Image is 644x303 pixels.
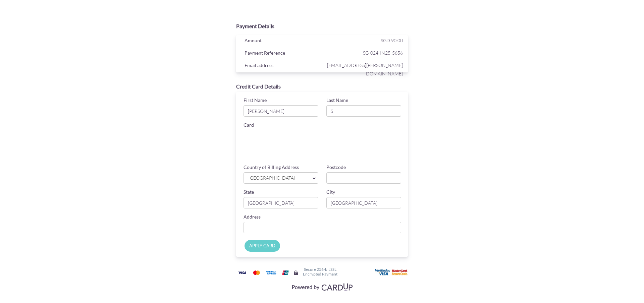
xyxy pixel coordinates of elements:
[328,149,404,161] iframe: Secure card security code input frame
[326,164,346,171] label: Postcode
[235,268,249,277] img: Visa
[375,269,409,276] img: User card
[326,189,335,195] label: City
[288,281,356,293] img: Visa, Mastercard
[236,83,408,90] div: Credit Card Details
[293,270,299,276] img: Secure lock
[326,97,348,104] label: Last Name
[381,38,403,43] span: SGD 90.00
[239,49,324,59] div: Payment Reference
[244,122,254,128] label: Card
[244,172,318,184] a: [GEOGRAPHIC_DATA]
[244,149,320,161] iframe: Secure card expiration date input frame
[264,268,278,277] img: American Express
[324,61,403,78] span: [EMAIL_ADDRESS][PERSON_NAME][DOMAIN_NAME]
[245,240,280,252] input: APPLY CARD
[239,61,324,71] div: Email address
[248,175,307,182] span: [GEOGRAPHIC_DATA]
[279,268,292,277] img: Union Pay
[244,164,299,171] label: Country of Billing Address
[303,267,337,276] h6: Secure 256-bit SSL Encrypted Payment
[244,130,402,142] iframe: Secure card number input frame
[244,189,254,195] label: State
[244,97,267,104] label: First Name
[239,36,324,46] div: Amount
[244,214,261,220] label: Address
[250,268,263,277] img: Mastercard
[324,49,403,57] span: SG-024-IN25-5656
[236,22,408,30] div: Payment Details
